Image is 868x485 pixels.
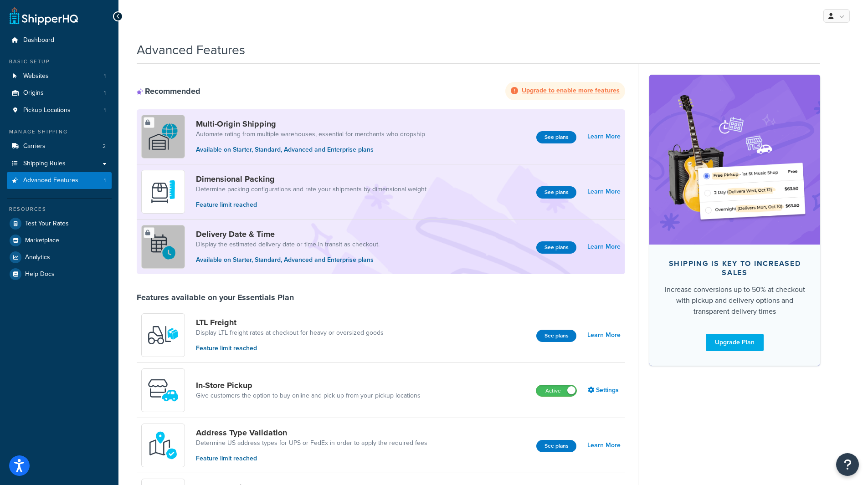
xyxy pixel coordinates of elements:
[196,428,427,438] a: Address Type Validation
[7,58,112,66] div: Basic Setup
[536,440,576,452] button: See plans
[196,145,425,155] p: Available on Starter, Standard, Advanced and Enterprise plans
[7,266,112,282] a: Help Docs
[196,328,384,337] a: Display LTL freight rates at checkout for heavy or oversized goods
[147,176,179,208] img: DTVBYsAAAAAASUVORK5CYII=
[7,85,112,102] a: Origins1
[23,143,46,150] span: Carriers
[23,72,49,80] span: Websites
[706,334,764,351] a: Upgrade Plan
[536,241,576,254] button: See plans
[7,138,112,155] a: Carriers2
[196,174,426,184] a: Dimensional Packing
[23,89,44,97] span: Origins
[836,453,859,476] button: Open Resource Center
[25,237,59,245] span: Marketplace
[196,343,384,353] p: Feature limit reached
[147,429,179,461] img: kIG8fy0lQAAAABJRU5ErkJggg==
[103,143,106,150] span: 2
[196,454,427,464] p: Feature limit reached
[196,229,380,239] a: Delivery Date & Time
[25,254,50,261] span: Analytics
[196,119,425,129] a: Multi-Origin Shipping
[7,68,112,85] li: Websites
[664,259,806,277] div: Shipping is key to increased sales
[196,185,426,194] a: Determine packing configurations and rate your shipments by dimensional weight
[104,107,106,114] span: 1
[536,186,576,199] button: See plans
[137,86,200,96] div: Recommended
[196,380,421,390] a: In-Store Pickup
[196,255,380,265] p: Available on Starter, Standard, Advanced and Enterprise plans
[7,128,112,136] div: Manage Shipping
[196,130,425,139] a: Automate rating from multiple warehouses, essential for merchants who dropship
[587,240,621,253] a: Learn More
[588,384,621,397] a: Settings
[7,249,112,265] a: Analytics
[196,200,426,210] p: Feature limit reached
[536,385,576,396] label: Active
[196,439,427,448] a: Determine US address types for UPS or FedEx in order to apply the required fees
[196,240,380,249] a: Display the estimated delivery date or time in transit as checkout.
[25,271,55,278] span: Help Docs
[7,32,112,49] a: Dashboard
[147,319,179,351] img: y79ZsPf0fXUFUhFXDzUgf+ktZg5F2+ohG75+v3d2s1D9TjoU8PiyCIluIjV41seZevKCRuEjTPPOKHJsQcmKCXGdfprl3L4q7...
[23,177,78,184] span: Advanced Features
[196,391,421,400] a: Give customers the option to buy online and pick up from your pickup locations
[7,172,112,189] a: Advanced Features1
[664,284,806,317] div: Increase conversions up to 50% at checkout with pickup and delivery options and transparent deliv...
[7,215,112,232] a: Test Your Rates
[196,317,384,327] a: LTL Freight
[587,185,621,198] a: Learn More
[587,130,621,143] a: Learn More
[137,41,245,59] h1: Advanced Features
[104,72,106,80] span: 1
[104,89,106,97] span: 1
[7,232,112,249] a: Marketplace
[104,177,106,184] span: 1
[536,330,576,342] button: See plans
[25,220,69,228] span: Test Your Rates
[23,107,71,114] span: Pickup Locations
[7,102,112,119] a: Pickup Locations1
[7,155,112,172] a: Shipping Rules
[7,138,112,155] li: Carriers
[7,102,112,119] li: Pickup Locations
[23,160,66,168] span: Shipping Rules
[663,88,806,231] img: feature-image-bc-upgrade-63323b7e0001f74ee9b4b6549f3fc5de0323d87a30a5703426337501b3dadfb7.png
[147,374,179,406] img: wfgcfpwTIucLEAAAAASUVORK5CYII=
[587,439,621,452] a: Learn More
[7,172,112,189] li: Advanced Features
[7,205,112,213] div: Resources
[7,85,112,102] li: Origins
[23,36,54,44] span: Dashboard
[7,68,112,85] a: Websites1
[536,131,576,143] button: See plans
[522,86,620,95] strong: Upgrade to enable more features
[137,292,294,302] div: Features available on your Essentials Plan
[587,329,621,342] a: Learn More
